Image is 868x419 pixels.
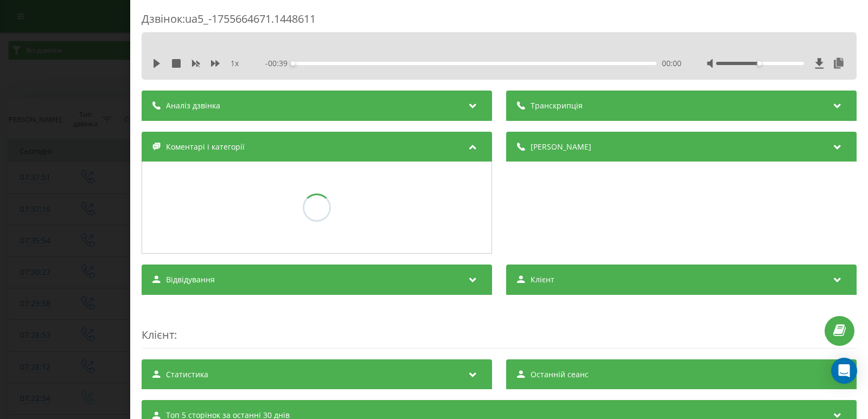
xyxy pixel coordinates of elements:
[142,11,857,33] div: Дзвінок : ua5_-1755664671.1448611
[531,100,583,111] span: Транскрипція
[757,61,761,66] div: Accessibility label
[166,274,215,285] span: Відвідування
[662,58,681,69] span: 00:00
[142,306,857,349] div: :
[231,58,239,69] span: 1 x
[531,274,554,285] span: Клієнт
[831,358,857,384] div: Open Intercom Messenger
[166,141,245,152] span: Коментарі і категорії
[166,369,208,380] span: Статистика
[531,369,589,380] span: Останній сеанс
[142,327,174,342] span: Клієнт
[531,141,591,152] span: [PERSON_NAME]
[291,61,295,66] div: Accessibility label
[265,58,293,69] span: - 00:39
[166,100,220,111] span: Аналіз дзвінка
